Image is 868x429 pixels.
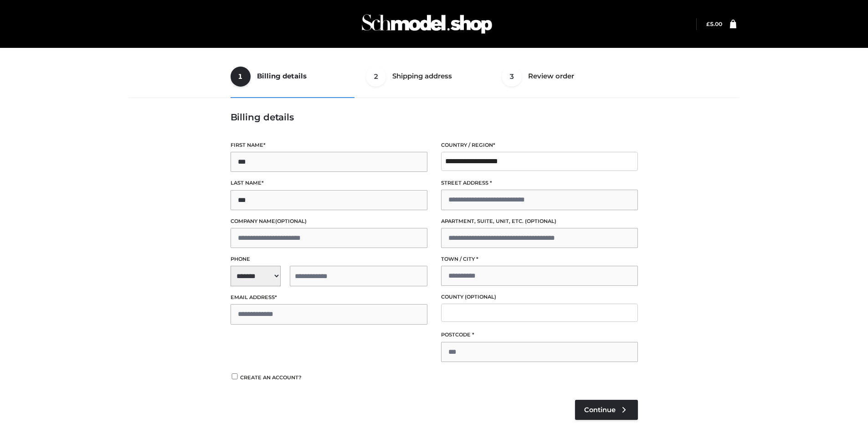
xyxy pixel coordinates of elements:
[706,21,722,27] bdi: 5.00
[584,406,616,414] span: Continue
[275,218,307,224] span: (optional)
[706,21,710,27] span: £
[525,218,556,224] span: (optional)
[441,255,638,264] label: Town / City
[441,217,638,226] label: Apartment, suite, unit, etc.
[231,373,239,379] input: Create an account?
[231,217,427,226] label: Company name
[441,331,638,339] label: Postcode
[706,21,722,27] a: £5.00
[441,141,638,150] label: Country / Region
[359,6,495,42] img: Schmodel Admin 964
[465,294,496,300] span: (optional)
[231,112,638,123] h3: Billing details
[441,293,638,301] label: County
[441,179,638,187] label: Street address
[575,400,638,420] a: Continue
[231,141,427,150] label: First name
[231,255,427,264] label: Phone
[231,293,427,302] label: Email address
[240,374,302,381] span: Create an account?
[231,179,427,187] label: Last name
